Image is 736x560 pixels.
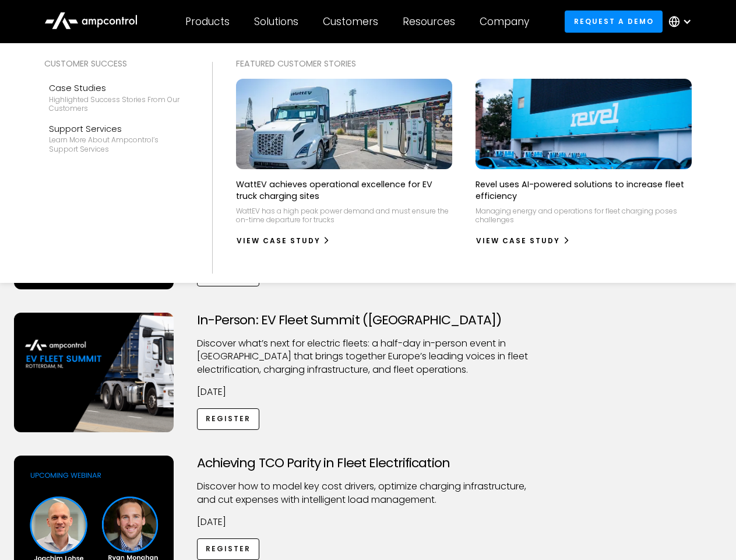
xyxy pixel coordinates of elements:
[49,82,184,94] div: Case Studies
[197,386,540,398] p: [DATE]
[197,337,540,376] p: ​Discover what’s next for electric fleets: a half-day in-person event in [GEOGRAPHIC_DATA] that b...
[476,178,692,202] p: Revel uses AI-powered solutions to increase fleet efficiency
[480,15,529,28] div: Company
[323,15,378,28] div: Customers
[44,77,189,118] a: Case StudiesHighlighted success stories From Our Customers
[254,15,298,28] div: Solutions
[49,95,184,113] div: Highlighted success stories From Our Customers
[236,206,452,225] p: WattEV has a high peak power demand and must ensure the on-time departure for trucks
[403,15,455,28] div: Resources
[49,123,184,135] div: Support Services
[185,15,230,28] div: Products
[236,232,331,250] a: View Case Study
[197,313,540,328] h3: In-Person: EV Fleet Summit ([GEOGRAPHIC_DATA])
[476,232,571,250] a: View Case Study
[44,57,189,70] div: Customer success
[565,10,663,32] a: Request a demo
[197,516,540,528] p: [DATE]
[476,206,692,225] p: Managing energy and operations for fleet charging poses challenges
[197,456,540,471] h3: Achieving TCO Parity in Fleet Electrification
[236,178,452,202] p: WattEV achieves operational excellence for EV truck charging sites
[197,480,540,506] p: Discover how to model key cost drivers, optimize charging infrastructure, and cut expenses with i...
[197,408,260,430] a: Register
[237,236,321,246] div: View Case Study
[49,135,184,153] div: Learn more about Ampcontrol’s support services
[236,57,692,70] div: Featured Customer Stories
[476,236,560,246] div: View Case Study
[197,538,260,560] a: Register
[44,118,189,159] a: Support ServicesLearn more about Ampcontrol’s support services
